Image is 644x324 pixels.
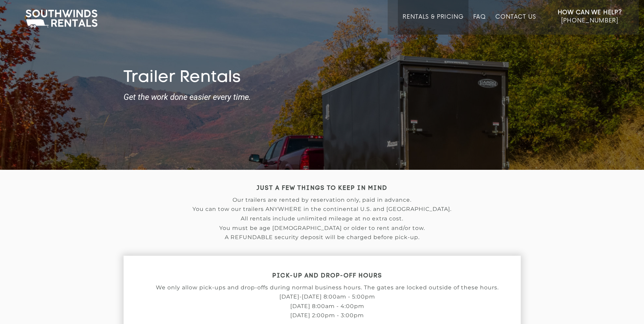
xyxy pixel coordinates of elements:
[124,234,521,240] p: A REFUNDABLE security deposit will be charged before pick-up.
[473,14,486,35] a: FAQ
[124,206,521,212] p: You can tow our trailers ANYWHERE in the continental U.S. and [GEOGRAPHIC_DATA].
[124,216,521,222] p: All rentals include unlimited mileage at no extra cost.
[124,285,531,291] p: We only allow pick-ups and drop-offs during normal business hours. The gates are locked outside o...
[124,294,531,300] p: [DATE]-[DATE] 8:00am - 5:00pm
[124,93,521,102] strong: Get the work done easier every time.
[495,14,536,35] a: Contact Us
[403,14,463,35] a: Rentals & Pricing
[124,303,531,309] p: [DATE] 8:00am - 4:00pm
[558,8,622,30] a: How Can We Help? [PHONE_NUMBER]
[272,273,382,279] strong: PICK-UP AND DROP-OFF HOURS
[124,68,521,88] h1: Trailer Rentals
[22,8,101,29] img: Southwinds Rentals Logo
[124,312,531,319] p: [DATE] 2:00pm - 3:00pm
[124,225,521,231] p: You must be age [DEMOGRAPHIC_DATA] or older to rent and/or tow.
[124,197,521,203] p: Our trailers are rented by reservation only, paid in advance.
[561,17,618,24] span: [PHONE_NUMBER]
[257,185,387,191] strong: JUST A FEW THINGS TO KEEP IN MIND
[558,9,622,16] strong: How Can We Help?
